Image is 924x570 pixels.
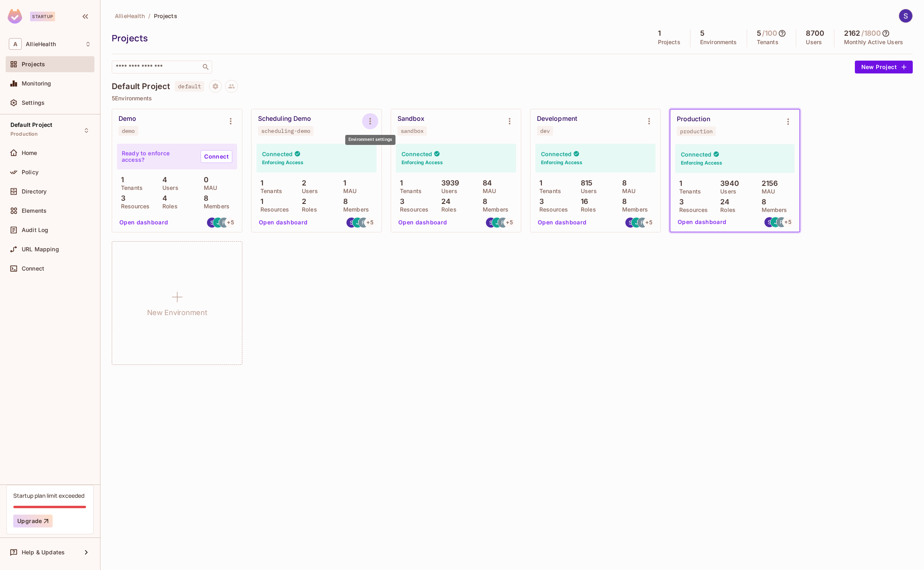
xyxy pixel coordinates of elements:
[116,216,172,229] button: Open dashboard
[112,32,644,44] div: Projects
[486,218,496,228] img: stephen@alliehealth.com
[117,176,124,184] p: 1
[115,12,145,20] span: AllieHealth
[780,114,796,130] button: Environment settings
[158,203,178,210] p: Roles
[806,39,822,45] p: Users
[200,194,208,202] p: 8
[13,492,84,499] div: Startup plan limit exceeded
[479,179,492,187] p: 84
[540,128,550,134] div: dev
[22,208,47,214] span: Elements
[122,128,135,134] div: demo
[262,159,303,166] h6: Enforcing Access
[9,38,22,50] span: A
[402,159,443,166] h6: Enforcing Access
[339,188,356,194] p: MAU
[437,206,457,213] p: Roles
[22,61,45,67] span: Projects
[119,115,136,123] div: Demo
[496,220,499,225] span: J
[541,159,582,166] h6: Enforcing Access
[26,41,56,47] span: Workspace: AllieHealth
[658,39,680,45] p: Projects
[437,179,459,187] p: 3939
[618,206,648,213] p: Members
[117,194,125,202] p: 3
[899,9,912,22] img: Stephen Morrison
[22,265,44,272] span: Connect
[645,220,652,225] span: + 5
[658,29,661,37] h5: 1
[256,197,263,206] p: 1
[637,218,647,228] img: rodrigo@alliehealth.com
[758,198,766,206] p: 8
[22,150,37,156] span: Home
[785,219,791,225] span: + 5
[806,29,824,37] h5: 8700
[356,220,359,225] span: J
[154,12,177,20] span: Projects
[675,179,682,187] p: 1
[675,188,701,195] p: Tenants
[200,203,229,210] p: Members
[401,128,424,134] div: sandbox
[855,61,913,73] button: New Project
[535,197,544,206] p: 3
[256,188,282,194] p: Tenants
[618,197,627,206] p: 8
[298,206,317,213] p: Roles
[148,12,150,20] li: /
[618,179,627,187] p: 8
[535,179,542,187] p: 1
[201,150,232,163] a: Connect
[675,207,708,213] p: Resources
[345,135,395,145] div: Environment settings
[339,197,348,206] p: 8
[577,179,593,187] p: 815
[577,206,596,213] p: Roles
[117,185,143,191] p: Tenants
[22,169,39,175] span: Policy
[844,29,860,37] h5: 2162
[618,188,635,194] p: MAU
[577,197,588,206] p: 16
[479,188,496,194] p: MAU
[535,206,568,213] p: Resources
[359,218,369,228] img: rodrigo@alliehealth.com
[479,206,508,213] p: Members
[716,179,739,187] p: 3940
[256,179,263,187] p: 1
[397,115,425,123] div: Sandbox
[776,217,787,227] img: rodrigo@alliehealth.com
[396,188,422,194] p: Tenants
[677,115,710,123] div: Production
[22,100,45,106] span: Settings
[396,197,404,206] p: 3
[535,216,590,229] button: Open dashboard
[541,150,572,158] h4: Connected
[207,218,217,228] img: stephen@alliehealth.com
[256,206,289,213] p: Resources
[158,194,167,202] p: 4
[635,220,638,225] span: J
[158,185,178,191] p: Users
[13,515,53,527] button: Upgrade
[395,216,451,229] button: Open dashboard
[217,220,220,225] span: J
[362,113,378,129] button: Environment settings
[700,29,705,37] h5: 5
[256,216,311,229] button: Open dashboard
[346,218,356,228] img: stephen@alliehealth.com
[681,151,711,158] h4: Connected
[537,115,577,123] div: Development
[22,188,47,195] span: Directory
[716,198,729,206] p: 24
[117,203,150,210] p: Resources
[22,80,51,87] span: Monitoring
[680,128,713,134] div: production
[227,220,234,225] span: + 5
[22,549,65,556] span: Help & Updates
[625,218,635,228] img: stephen@alliehealth.com
[8,9,22,24] img: SReyMgAAAABJRU5ErkJggg==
